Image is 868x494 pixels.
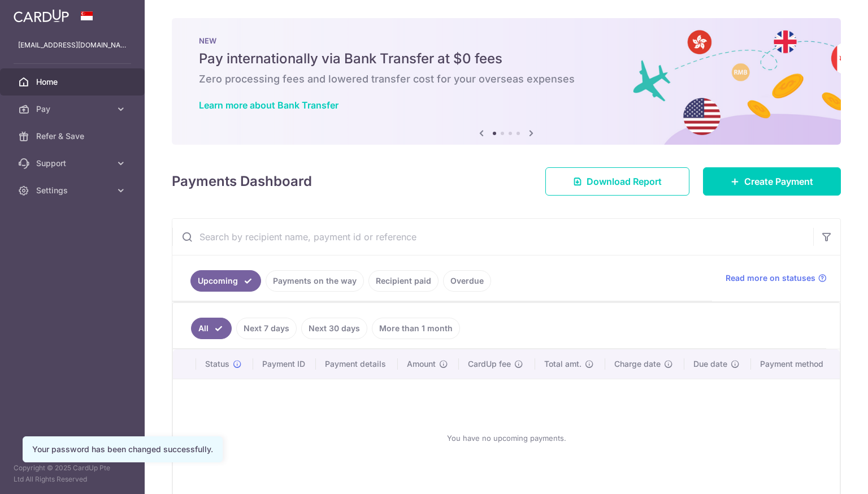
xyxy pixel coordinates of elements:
a: Create Payment [703,167,841,196]
a: Learn more about Bank Transfer [199,99,338,111]
span: Pay [36,103,111,115]
a: Overdue [443,270,491,292]
span: Amount [407,358,436,370]
a: Download Report [545,167,689,196]
a: Next 7 days [236,318,297,339]
a: Payments on the way [266,270,364,292]
a: Upcoming [190,270,261,292]
span: Download Report [587,175,662,188]
div: Your password has been changed successfully. [32,444,213,455]
th: Payment ID [253,349,316,379]
span: Due date [693,358,727,370]
span: Status [205,358,229,370]
h6: Zero processing fees and lowered transfer cost for your overseas expenses [199,72,814,86]
span: Support [36,158,111,169]
a: Next 30 days [301,318,367,339]
img: CardUp [14,9,69,23]
span: Total amt. [544,358,581,370]
span: Charge date [614,358,661,370]
input: Search by recipient name, payment id or reference [172,219,813,255]
span: Read more on statuses [726,272,815,284]
img: Bank transfer banner [172,18,841,145]
h5: Pay internationally via Bank Transfer at $0 fees [199,50,814,68]
h4: Payments Dashboard [172,171,312,192]
a: More than 1 month [372,318,460,339]
th: Payment method [751,349,840,379]
th: Payment details [316,349,398,379]
div: You have no upcoming payments. [186,388,826,488]
span: Refer & Save [36,131,111,142]
span: Settings [36,185,111,196]
a: All [191,318,232,339]
span: Create Payment [744,175,813,188]
span: CardUp fee [468,358,511,370]
a: Recipient paid [368,270,439,292]
p: NEW [199,36,814,45]
span: Home [36,76,111,88]
p: [EMAIL_ADDRESS][DOMAIN_NAME] [18,40,127,51]
a: Read more on statuses [726,272,827,284]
